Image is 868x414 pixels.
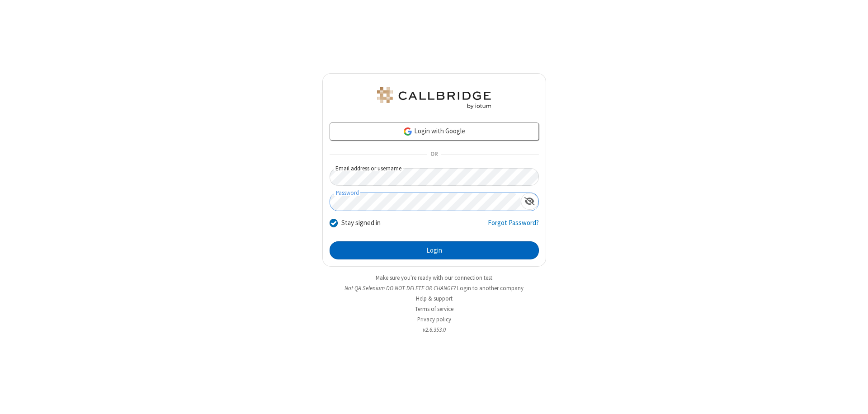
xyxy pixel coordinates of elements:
li: v2.6.353.0 [322,325,546,334]
img: google-icon.png [403,127,413,136]
li: Not QA Selenium DO NOT DELETE OR CHANGE? [322,284,546,292]
a: Help & support [416,295,453,302]
a: Privacy policy [417,315,451,323]
a: Login with Google [330,122,539,141]
a: Terms of service [415,305,453,313]
input: Email address or username [330,168,539,186]
button: Login to another company [457,284,524,292]
a: Forgot Password? [488,218,539,235]
label: Stay signed in [341,218,381,228]
button: Login [330,241,539,259]
span: OR [427,148,441,161]
div: Show password [521,193,538,210]
img: QA Selenium DO NOT DELETE OR CHANGE [375,87,493,109]
a: Make sure you're ready with our connection test [376,274,492,282]
input: Password [330,193,521,211]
